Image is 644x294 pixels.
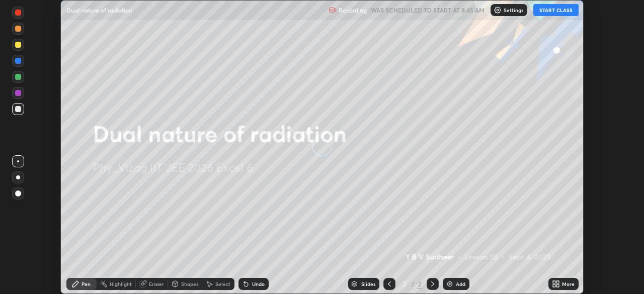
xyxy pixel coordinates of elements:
div: / [412,281,415,287]
p: Recording [339,7,367,14]
img: recording.375f2c34.svg [329,6,337,14]
div: More [562,281,575,286]
div: Shapes [181,281,198,286]
div: Pen [82,281,91,286]
img: class-settings-icons [494,6,502,14]
img: add-slide-button [446,280,454,288]
div: Highlight [110,281,132,286]
div: 2 [417,279,423,288]
div: Select [215,281,230,286]
div: 2 [399,281,410,287]
div: Eraser [149,281,164,286]
h5: WAS SCHEDULED TO START AT 8:45 AM [371,6,485,15]
div: Slides [361,281,375,286]
div: Add [456,281,465,286]
div: Undo [252,281,265,286]
p: Dual nature of radiation [66,6,132,14]
button: START CLASS [533,4,579,16]
p: Settings [504,8,523,13]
